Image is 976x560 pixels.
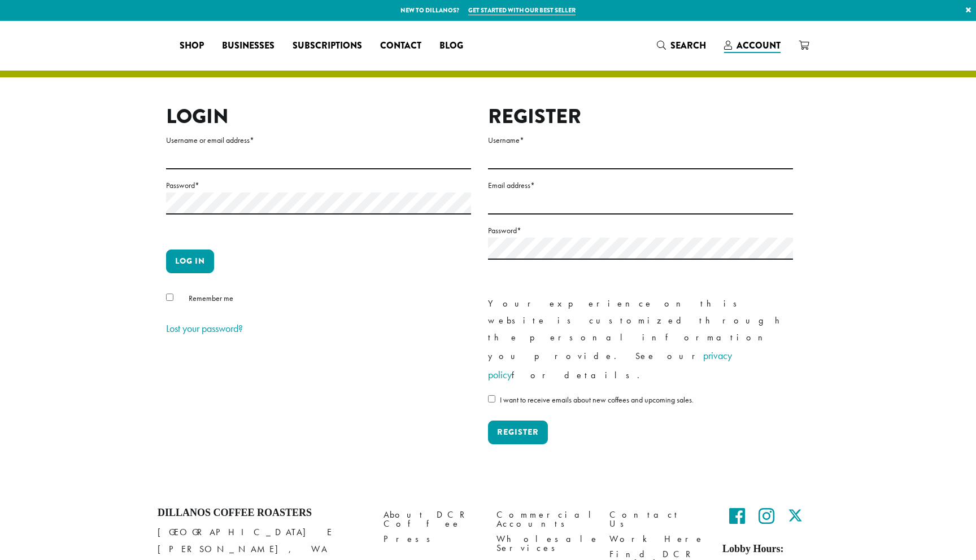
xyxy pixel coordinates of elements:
[439,39,463,53] span: Blog
[384,532,480,547] a: Press
[468,6,576,15] a: Get started with our best seller
[737,39,781,52] span: Account
[609,507,705,531] a: Contact Us
[488,395,495,403] input: I want to receive emails about new coffees and upcoming sales.
[380,39,421,53] span: Contact
[180,39,204,53] span: Shop
[488,421,548,444] button: Register
[384,507,480,531] a: About DCR Coffee
[488,178,793,193] label: Email address
[488,295,793,384] p: Your experience on this website is customized through the personal information you provide. See o...
[171,37,213,55] a: Shop
[488,349,732,381] a: privacy policy
[648,36,715,55] a: Search
[496,507,592,531] a: Commercial Accounts
[488,224,793,238] label: Password
[158,507,367,519] h4: Dillanos Coffee Roasters
[166,104,471,129] h2: Login
[496,532,592,556] a: Wholesale Services
[166,322,243,335] a: Lost your password?
[609,532,705,547] a: Work Here
[722,543,818,555] h5: Lobby Hours:
[166,250,214,273] button: Log in
[222,39,274,53] span: Businesses
[293,39,362,53] span: Subscriptions
[488,104,793,129] h2: Register
[500,395,694,405] span: I want to receive emails about new coffees and upcoming sales.
[488,133,793,147] label: Username
[166,133,471,147] label: Username or email address
[189,293,233,303] span: Remember me
[166,178,471,193] label: Password
[670,39,706,52] span: Search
